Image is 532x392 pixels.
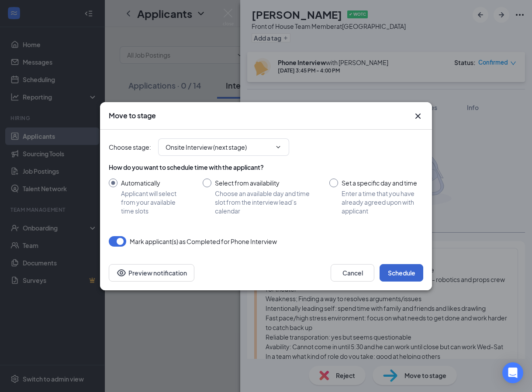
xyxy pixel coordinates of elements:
[413,111,423,121] svg: Cross
[109,163,423,172] div: How do you want to schedule time with the applicant?
[275,144,282,151] svg: ChevronDown
[109,142,151,152] span: Choose stage :
[116,268,127,278] svg: Eye
[502,362,523,383] div: Open Intercom Messenger
[109,264,194,282] button: Preview notificationEye
[380,264,423,282] button: Schedule
[413,111,423,121] button: Close
[130,236,277,247] span: Mark applicant(s) as Completed for Phone Interview
[109,111,156,120] h3: Move to stage
[331,264,374,282] button: Cancel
